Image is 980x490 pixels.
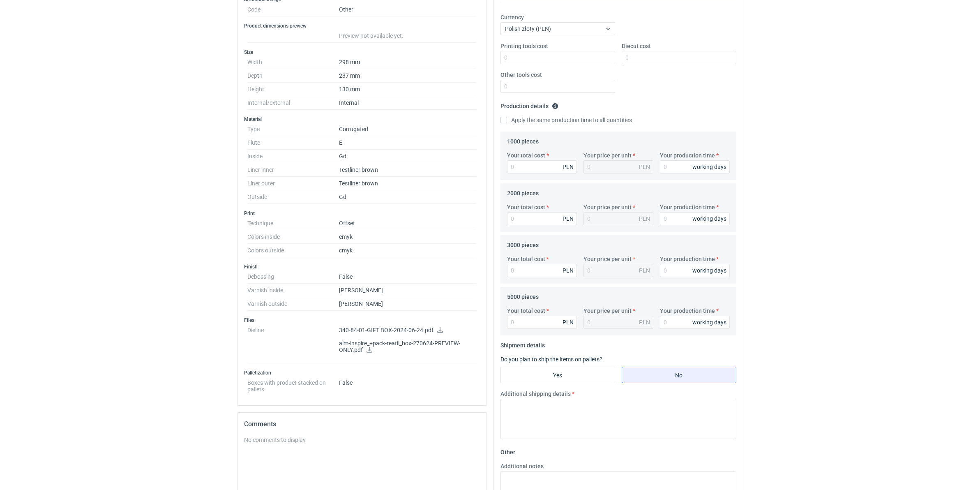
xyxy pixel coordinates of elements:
div: No comments to display [244,436,480,444]
div: PLN [639,266,650,275]
dd: 237 mm [339,69,477,83]
dd: Corrugated [339,122,477,136]
label: Currency [500,13,524,21]
label: Printing tools cost [500,42,548,50]
dt: Width [247,55,339,69]
dt: Boxes with product stacked on pallets [247,376,339,393]
dd: 130 mm [339,83,477,96]
p: aim-inspire_+pack-reatil_box-270624-PREVIEW-ONLY.pdf [339,340,477,354]
div: working days [692,266,726,275]
dd: False [339,270,477,284]
div: PLN [563,266,574,275]
div: working days [692,318,726,326]
h3: Product dimensions preview [244,23,480,29]
dt: Liner outer [247,177,339,190]
dt: Technique [247,217,339,230]
h3: Finish [244,263,480,270]
label: Your price per unit [583,307,632,315]
input: 0 [660,160,730,173]
label: Your total cost [507,255,545,263]
legend: 2000 pieces [507,187,539,196]
dt: Inside [247,150,339,163]
div: PLN [563,318,574,326]
dd: Testliner brown [339,163,477,177]
legend: 1000 pieces [507,135,539,145]
div: working days [692,215,726,223]
label: Your production time [660,307,715,315]
dd: Other [339,3,477,16]
dt: Varnish inside [247,284,339,297]
input: 0 [507,212,577,225]
label: Yes [500,367,615,383]
h3: Palletization [244,370,480,376]
dt: Colors inside [247,230,339,244]
dt: Liner inner [247,163,339,177]
label: Additional notes [500,462,544,470]
label: No [622,367,736,383]
label: Your total cost [507,151,545,159]
label: Your total cost [507,203,545,211]
input: 0 [507,316,577,329]
label: Diecut cost [622,42,651,50]
dt: Internal/external [247,96,339,110]
label: Your price per unit [583,151,632,159]
legend: 3000 pieces [507,238,539,248]
div: PLN [639,318,650,326]
dd: [PERSON_NAME] [339,297,477,311]
legend: Production details [500,99,558,109]
dt: Outside [247,190,339,204]
label: Your price per unit [583,203,632,211]
legend: Shipment details [500,339,545,349]
label: Your total cost [507,307,545,315]
span: Polish złoty (PLN) [505,25,551,32]
input: 0 [622,51,736,64]
dd: cmyk [339,244,477,257]
dt: Type [247,122,339,136]
p: 340-84-01-GIFT BOX-2024-06-24.pdf [339,327,477,334]
dd: False [339,376,477,393]
dd: Internal [339,96,477,110]
input: 0 [507,160,577,173]
dd: Offset [339,217,477,230]
label: Other tools cost [500,71,542,79]
dt: Flute [247,136,339,150]
label: Your price per unit [583,255,632,263]
label: Do you plan to ship the items on pallets? [500,356,602,363]
h2: Comments [244,419,480,429]
div: PLN [639,215,650,223]
input: 0 [500,51,615,64]
label: Apply the same production time to all quantities [500,116,632,124]
h3: Files [244,317,480,324]
div: PLN [639,163,650,171]
legend: Other [500,446,515,455]
div: PLN [563,163,574,171]
h3: Size [244,49,480,55]
span: Preview not available yet. [339,32,404,39]
dd: Testliner brown [339,177,477,190]
label: Your production time [660,151,715,159]
dt: Depth [247,69,339,83]
dd: Gd [339,150,477,163]
input: 0 [500,80,615,93]
dt: Colors outside [247,244,339,257]
input: 0 [507,264,577,277]
dt: Code [247,3,339,16]
label: Your production time [660,255,715,263]
dt: Height [247,83,339,96]
dt: Varnish outside [247,297,339,311]
legend: 5000 pieces [507,290,539,300]
input: 0 [660,316,730,329]
dd: [PERSON_NAME] [339,284,477,297]
label: Additional shipping details [500,390,571,398]
input: 0 [660,212,730,225]
h3: Print [244,210,480,217]
div: working days [692,163,726,171]
dd: E [339,136,477,150]
label: Your production time [660,203,715,211]
input: 0 [660,264,730,277]
dt: Dieline [247,324,339,363]
dd: 298 mm [339,55,477,69]
div: PLN [563,215,574,223]
h3: Material [244,116,480,122]
dt: Debossing [247,270,339,284]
